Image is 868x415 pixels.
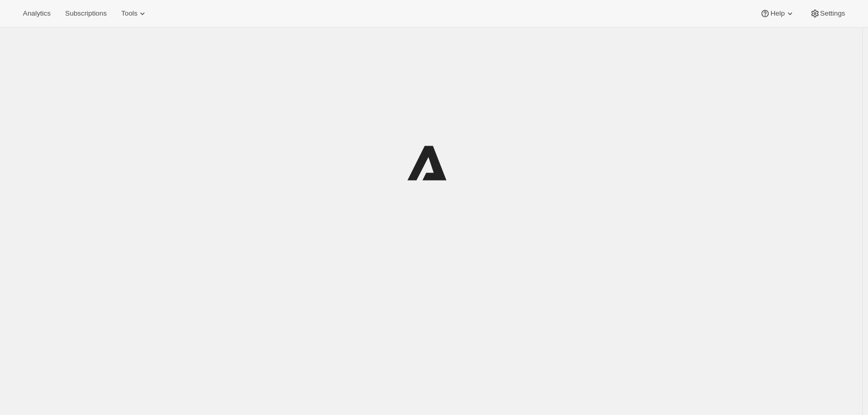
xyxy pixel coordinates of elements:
[65,9,107,18] span: Subscriptions
[115,6,154,21] button: Tools
[804,6,851,21] button: Settings
[121,9,137,18] span: Tools
[820,9,845,18] span: Settings
[770,9,784,18] span: Help
[17,6,57,21] button: Analytics
[754,6,801,21] button: Help
[59,6,113,21] button: Subscriptions
[23,9,50,18] span: Analytics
